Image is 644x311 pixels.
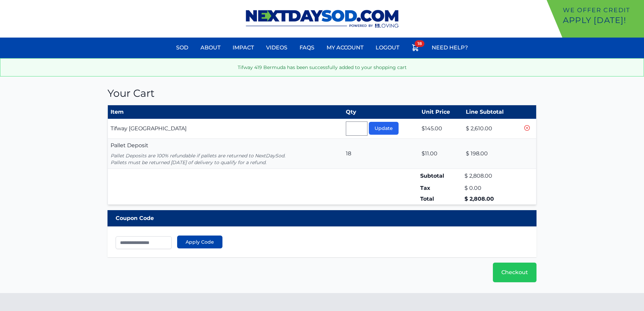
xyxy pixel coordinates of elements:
span: 18 [415,40,425,47]
td: Tifway [GEOGRAPHIC_DATA] [108,119,343,139]
td: Subtotal [419,169,463,183]
a: FAQs [295,40,318,56]
th: Item [108,105,343,119]
a: Sod [172,40,192,56]
td: $ 2,610.00 [463,119,520,139]
a: Need Help? [428,40,472,56]
span: Apply Code [186,239,214,245]
h1: Your Cart [108,87,537,99]
button: Update [369,122,399,135]
a: Impact [229,40,258,56]
p: Apply [DATE]! [563,15,641,26]
a: 18 [407,40,424,58]
td: $145.00 [419,119,463,139]
a: My Account [323,40,367,56]
p: Tifway 419 Bermuda has been successfully added to your shopping cart [6,64,638,71]
td: Tax [419,183,463,194]
a: Logout [372,40,403,56]
th: Line Subtotal [463,105,520,119]
td: $ 0.00 [463,183,520,194]
td: Pallet Deposit [108,139,343,169]
td: $ 2,808.00 [463,169,520,183]
th: Qty [343,105,419,119]
td: $ 2,808.00 [463,194,520,205]
a: Videos [262,40,291,56]
p: Pallet Deposits are 100% refundable if pallets are returned to NextDaySod. Pallets must be return... [111,152,340,166]
button: Apply Code [177,236,222,248]
th: Unit Price [419,105,463,119]
a: About [196,40,224,56]
td: $11.00 [419,139,463,169]
td: $ 198.00 [463,139,520,169]
div: Coupon Code [108,210,537,226]
td: 18 [343,139,419,169]
a: Checkout [493,263,536,282]
p: We offer Credit [563,5,641,15]
td: Total [419,194,463,205]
